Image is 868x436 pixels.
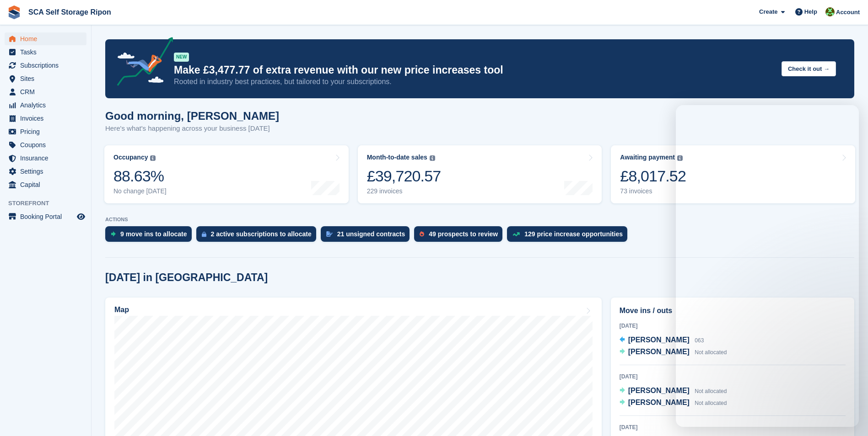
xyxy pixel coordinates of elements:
p: Make £3,477.77 of extra revenue with our new price increases tool [174,64,774,77]
a: 49 prospects to review [414,226,507,246]
span: Home [20,32,75,45]
h2: [DATE] in [GEOGRAPHIC_DATA] [105,271,268,284]
span: Booking Portal [20,210,75,223]
div: £8,017.52 [620,167,686,186]
span: Analytics [20,99,75,112]
a: SCA Self Storage Ripon [25,5,115,20]
div: Occupancy [113,154,148,161]
img: price_increase_opportunities-93ffe204e8149a01c8c9dc8f82e8f89637d9d84a8eef4429ea346261dce0b2c0.svg [512,232,520,236]
span: Create [759,7,777,16]
a: Awaiting payment £8,017.52 73 invoices [611,145,855,203]
span: [PERSON_NAME] [628,336,690,344]
a: [PERSON_NAME] Not allocated [620,397,727,409]
span: Sites [20,72,75,85]
a: menu [5,165,86,178]
span: Tasks [20,46,75,58]
div: [DATE] [620,372,846,381]
p: Here's what's happening across your business [DATE] [105,123,279,134]
div: 88.63% [113,167,167,186]
span: [PERSON_NAME] [628,399,690,406]
a: [PERSON_NAME] Not allocated [620,346,727,358]
span: Pricing [20,125,75,138]
img: move_ins_to_allocate_icon-fdf77a2bb77ea45bf5b3d319d69a93e2d87916cf1d5bf7949dd705db3b84f3ca.svg [111,231,116,237]
span: Settings [20,165,75,178]
span: CRM [20,85,75,98]
div: 129 price increase opportunities [524,230,623,238]
img: contract_signature_icon-13c848040528278c33f63329250d36e43548de30e8caae1d1a13099fd9432cc5.svg [326,231,333,237]
img: price-adjustments-announcement-icon-8257ccfd72463d97f412b2fc003d46551f7dbcb40ab6d574587a9cd5c0d94... [109,37,173,89]
iframe: Intercom live chat [676,105,859,427]
div: [DATE] [620,423,846,431]
span: [PERSON_NAME] [628,348,690,356]
div: 9 move ins to allocate [120,230,187,238]
a: 129 price increase opportunities [507,226,632,246]
p: Rooted in industry best practices, but tailored to your subscriptions. [174,77,774,87]
span: Invoices [20,112,75,125]
a: 2 active subscriptions to allocate [196,226,321,246]
div: No change [DATE] [113,187,167,195]
a: menu [5,99,86,112]
a: Occupancy 88.63% No change [DATE] [104,145,349,203]
a: menu [5,112,86,125]
a: Month-to-date sales £39,720.57 229 invoices [358,145,602,203]
div: Awaiting payment [620,154,675,161]
span: Insurance [20,152,75,165]
img: icon-info-grey-7440780725fd019a000dd9b08b2336e03edf1995a4989e88bcd33f0948082b44.svg [150,155,156,161]
img: stora-icon-8386f47178a22dfd0bd8f6a31ec36ba5ce8667c1dd55bd0f319d3a0aa187defe.svg [7,5,21,19]
a: menu [5,85,86,98]
a: menu [5,32,86,45]
div: [DATE] [620,322,846,330]
div: 49 prospects to review [429,230,498,238]
p: ACTIONS [105,217,854,223]
img: active_subscription_to_allocate_icon-d502201f5373d7db506a760aba3b589e785aa758c864c3986d89f69b8ff3... [202,231,206,237]
div: 21 unsigned contracts [337,230,405,238]
a: menu [5,152,86,165]
a: Preview store [75,211,86,222]
a: menu [5,138,86,151]
span: Help [804,7,817,16]
div: 73 invoices [620,187,686,195]
a: menu [5,46,86,58]
div: NEW [174,53,189,62]
a: [PERSON_NAME] 063 [620,335,704,346]
a: menu [5,210,86,223]
a: 9 move ins to allocate [105,226,196,246]
span: Storefront [8,199,91,208]
a: menu [5,59,86,72]
a: menu [5,178,86,191]
a: 21 unsigned contracts [321,226,415,246]
img: Kelly Neesham [825,7,835,16]
div: 229 invoices [367,187,441,195]
a: [PERSON_NAME] Not allocated [620,385,727,397]
button: Check it out → [782,61,836,76]
img: prospect-51fa495bee0391a8d652442698ab0144808aea92771e9ea1ae160a38d050c398.svg [420,231,424,237]
span: [PERSON_NAME] [628,387,690,394]
div: 2 active subscriptions to allocate [211,230,312,238]
a: menu [5,125,86,138]
h2: Move ins / outs [620,305,846,316]
a: menu [5,72,86,85]
span: Account [836,8,860,17]
h1: Good morning, [PERSON_NAME] [105,110,279,122]
div: Month-to-date sales [367,154,427,161]
div: £39,720.57 [367,167,441,186]
span: Subscriptions [20,59,75,72]
span: Capital [20,178,75,191]
span: Coupons [20,138,75,151]
h2: Map [114,306,129,314]
img: icon-info-grey-7440780725fd019a000dd9b08b2336e03edf1995a4989e88bcd33f0948082b44.svg [430,155,435,161]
